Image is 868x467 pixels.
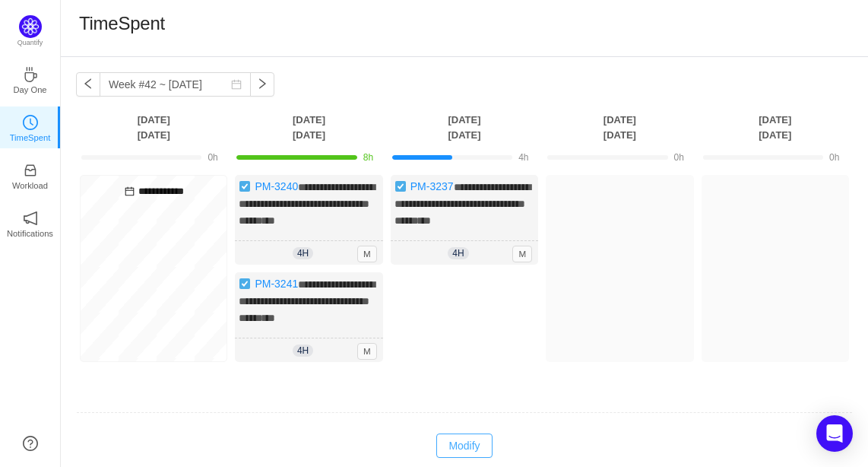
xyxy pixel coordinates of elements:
[829,152,839,163] span: 0h
[10,131,51,145] p: TimeSpent
[255,180,298,192] a: PM-3240
[357,343,377,360] span: M
[23,163,38,178] i: icon: inbox
[239,180,251,192] img: 10738
[394,180,407,192] img: 10738
[125,186,135,196] i: icon: calendar
[512,246,532,262] span: M
[387,112,542,143] th: [DATE] [DATE]
[23,115,38,130] i: icon: clock-circle
[79,12,165,35] h1: TimeSpent
[23,436,38,451] a: icon: question-circle
[19,15,42,38] img: Quantify
[13,83,46,97] p: Day One
[23,211,38,226] i: icon: notification
[255,278,298,290] a: PM-3241
[542,112,697,143] th: [DATE] [DATE]
[7,227,53,240] p: Notifications
[239,278,251,290] img: 10738
[231,112,386,143] th: [DATE] [DATE]
[76,72,100,97] button: icon: left
[363,152,373,163] span: 8h
[518,152,528,163] span: 4h
[250,72,274,97] button: icon: right
[23,67,38,82] i: icon: coffee
[23,71,38,87] a: icon: coffeeDay One
[207,152,217,163] span: 0h
[674,152,684,163] span: 0h
[293,345,313,357] span: 4h
[410,180,454,192] a: PM-3237
[816,415,853,452] div: Open Intercom Messenger
[293,247,313,259] span: 4h
[23,215,38,230] a: icon: notificationNotifications
[23,119,38,135] a: icon: clock-circleTimeSpent
[23,167,38,183] a: icon: inboxWorkload
[76,112,231,143] th: [DATE] [DATE]
[231,79,242,90] i: icon: calendar
[357,246,377,262] span: M
[12,179,48,192] p: Workload
[436,434,492,458] button: Modify
[100,72,251,97] input: Select a week
[448,247,468,259] span: 4h
[698,112,853,143] th: [DATE] [DATE]
[17,38,43,49] p: Quantify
